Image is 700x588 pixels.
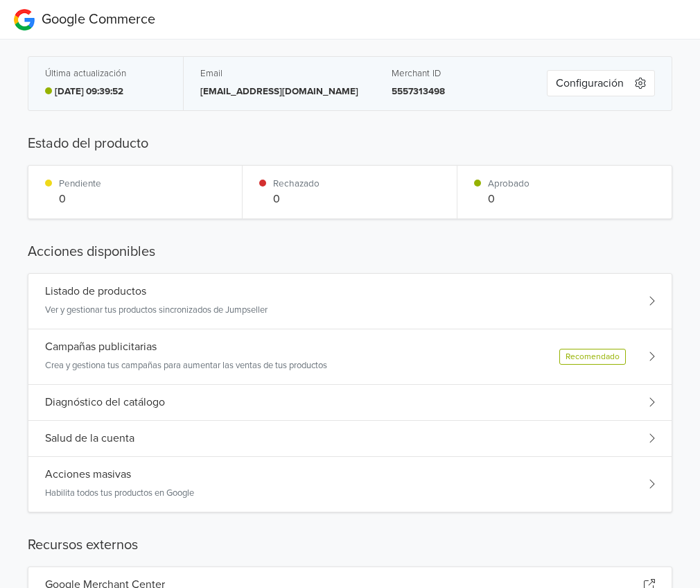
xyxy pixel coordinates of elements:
span: Google Commerce [42,11,155,28]
p: 0 [273,191,320,207]
div: Salud de la cuenta [28,421,672,457]
div: Diagnóstico del catálogo [28,385,672,421]
h5: Acciones disponibles [28,241,672,262]
div: Recomendado [559,349,626,365]
div: Listado de productosVer y gestionar tus productos sincronizados de Jumpseller [28,274,672,329]
p: [EMAIL_ADDRESS][DOMAIN_NAME] [200,85,358,98]
h5: Acciones masivas [45,468,131,481]
h5: Campañas publicitarias [45,340,157,354]
h5: Merchant ID [392,68,514,79]
h5: Listado de productos [45,285,146,298]
p: Pendiente [59,177,101,191]
p: Habilita todos tus productos en Google [45,487,194,501]
h5: Diagnóstico del catálogo [45,396,165,409]
h5: Recursos externos [28,535,672,555]
p: 5557313498 [392,85,514,98]
h5: Salud de la cuenta [45,432,134,445]
p: 0 [59,191,101,207]
h5: Última actualización [45,68,126,79]
p: Ver y gestionar tus productos sincronizados de Jumpseller [45,304,268,318]
h5: Estado del producto [28,133,672,154]
p: [DATE] 09:39:52 [55,85,123,98]
div: Aprobado0 [457,166,672,218]
button: Configuración [547,70,655,96]
div: Campañas publicitariasCrea y gestiona tus campañas para aumentar las ventas de tus productosRecom... [28,329,672,385]
p: Rechazado [273,177,320,191]
p: Crea y gestiona tus campañas para aumentar las ventas de tus productos [45,359,327,373]
div: Acciones masivasHabilita todos tus productos en Google [28,457,672,512]
h5: Email [200,68,358,79]
p: 0 [488,191,530,207]
div: Pendiente0 [28,166,243,218]
p: Aprobado [488,177,530,191]
div: Rechazado0 [243,166,457,218]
